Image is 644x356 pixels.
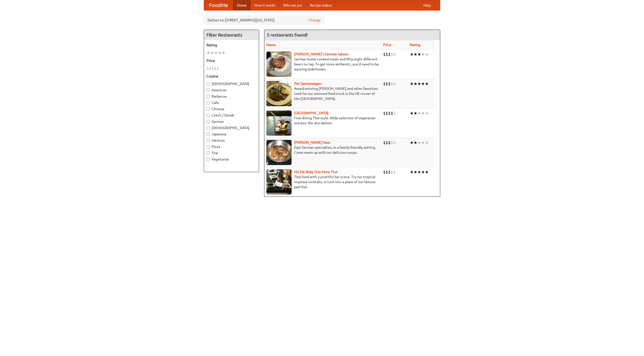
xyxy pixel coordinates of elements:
li: ★ [421,52,425,57]
a: Name [266,43,276,47]
li: $ [393,169,396,175]
li: $ [386,169,388,175]
a: FoodMe [204,0,233,10]
label: Mexican [207,138,256,143]
img: babythai.jpg [266,169,292,194]
label: German [207,119,256,124]
li: ★ [425,81,429,87]
a: Who we are [279,0,306,10]
label: Vegetarian [207,157,256,162]
div: Deliver to: [STREET_ADDRESS][US_STATE] [204,16,325,25]
h5: Cuisine [207,74,256,79]
input: Czech / Slovak [207,114,210,117]
li: $ [393,140,396,145]
li: $ [383,110,386,116]
li: ★ [425,169,429,175]
li: ★ [417,140,421,145]
li: $ [391,169,393,175]
input: German [207,120,210,123]
label: Cafe [207,100,256,105]
input: Pizza [207,145,210,148]
label: Barbecue [207,94,256,99]
a: [PERSON_NAME]'s German Saloon [294,52,348,56]
li: ★ [414,169,417,175]
li: ★ [410,81,414,87]
li: ★ [414,81,417,87]
a: Der Speisewagen [294,82,321,86]
a: Help [419,0,435,10]
li: $ [393,110,396,116]
p: Fine dining Thai-style. Wide selection of vegetarian entrées. We also deliver. [266,115,379,126]
img: kohlhaus.jpg [266,140,292,165]
li: ★ [421,110,425,116]
li: ★ [425,110,429,116]
li: ★ [410,169,414,175]
li: $ [393,81,396,87]
li: $ [388,140,391,145]
label: Czech / Slovak [207,113,256,118]
li: $ [388,81,391,87]
input: Thai [207,151,210,155]
a: Rating [410,43,420,47]
input: Mexican [207,139,210,142]
li: $ [386,140,388,145]
a: How it works [251,0,279,10]
li: ★ [222,50,225,56]
label: [DEMOGRAPHIC_DATA] [207,81,256,86]
img: speisewagen.jpg [266,81,292,106]
li: $ [391,81,393,87]
h5: Price [207,58,256,63]
li: $ [388,169,391,175]
input: Chinese [207,107,210,111]
a: Home [233,0,251,10]
li: $ [214,66,217,71]
h5: Rating [207,43,256,48]
p: East German specialties, in a family-friendly setting. Come warm up with our delicious soups. [266,145,379,155]
label: Pizza [207,144,256,149]
p: Thai food with a youthful bar scene. Try our tropical inspired cocktails, or tuck into a plate of... [266,174,379,189]
li: ★ [417,52,421,57]
label: American [207,88,256,93]
li: $ [388,52,391,57]
a: [GEOGRAPHIC_DATA] [294,111,329,115]
input: Vegetarian [207,158,210,161]
p: German home-cooked meals and fifty-eight different beers on tap. To get more authentic, you'd nee... [266,57,379,72]
a: Change [309,18,321,23]
li: $ [383,169,386,175]
h4: Filter Restaurants [204,30,259,40]
li: ★ [210,50,214,56]
img: satay.jpg [266,110,292,136]
li: $ [386,81,388,87]
li: ★ [421,81,425,87]
li: ★ [421,169,425,175]
li: ★ [425,52,429,57]
input: [DEMOGRAPHIC_DATA] [207,126,210,130]
li: ★ [417,81,421,87]
li: $ [383,140,386,145]
li: ★ [207,50,210,56]
label: Thai [207,150,256,155]
li: $ [393,52,396,57]
li: ★ [417,169,421,175]
a: Hit Me Baby One More Thai [294,170,338,174]
li: $ [383,81,386,87]
li: ★ [218,50,222,56]
li: $ [386,52,388,57]
ng-pluralize: 5 restaurants found! [267,32,308,37]
li: $ [388,110,391,116]
li: ★ [417,110,421,116]
p: Award-winning [PERSON_NAME] and other favorites. Look for our restored food truck in the NE corne... [266,86,379,101]
a: Recipe videos [306,0,336,10]
input: Cafe [207,101,210,104]
li: ★ [414,110,417,116]
li: $ [391,140,393,145]
input: Barbecue [207,95,210,98]
li: ★ [414,140,417,145]
li: $ [383,52,386,57]
a: [PERSON_NAME] Haus [294,140,330,144]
